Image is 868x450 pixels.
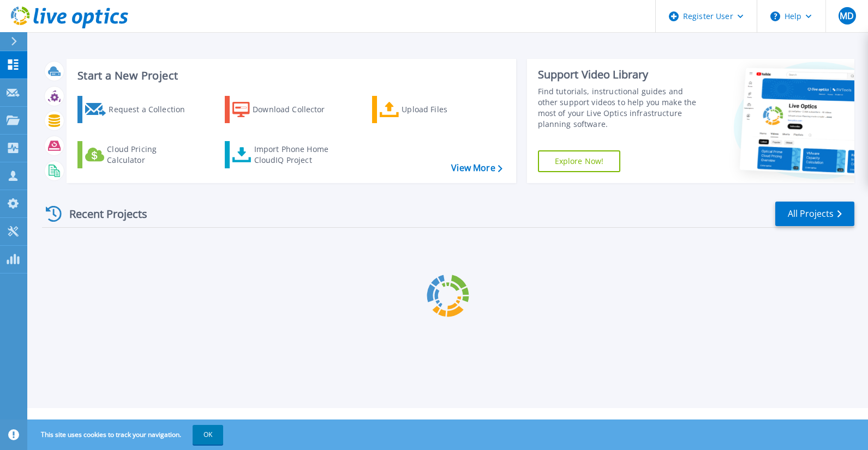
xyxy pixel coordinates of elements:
[840,11,854,20] span: MD
[42,200,162,227] div: Recent Projects
[109,99,196,120] div: Request a Collection
[775,202,854,226] a: All Projects
[30,425,223,445] span: This site uses cookies to track your navigation.
[451,163,502,173] a: View More
[254,144,339,166] div: Import Phone Home CloudIQ Project
[372,96,494,123] a: Upload Files
[538,68,703,82] div: Support Video Library
[107,144,194,166] div: Cloud Pricing Calculator
[77,96,199,123] a: Request a Collection
[193,425,223,445] button: OK
[77,141,199,168] a: Cloud Pricing Calculator
[77,70,502,82] h3: Start a New Project
[538,86,703,130] div: Find tutorials, instructional guides and other support videos to help you make the most of your L...
[538,150,621,172] a: Explore Now!
[402,99,489,120] div: Upload Files
[253,99,340,120] div: Download Collector
[225,96,346,123] a: Download Collector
